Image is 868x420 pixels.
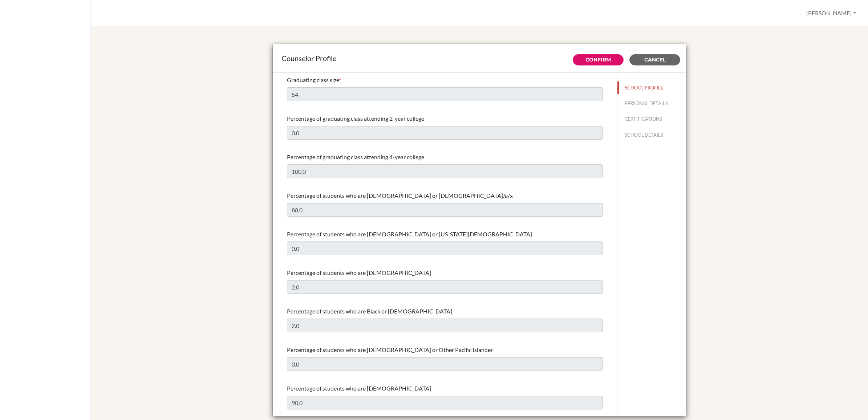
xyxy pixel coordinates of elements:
button: CERTIFICATIONS [617,113,686,125]
button: SCHOOL PROFILE [617,81,686,94]
span: Percentage of students who are [DEMOGRAPHIC_DATA] [287,385,431,392]
span: Percentage of students who are [DEMOGRAPHIC_DATA] [287,269,431,276]
span: Percentage of students who are [DEMOGRAPHIC_DATA] or [US_STATE][DEMOGRAPHIC_DATA] [287,231,532,237]
button: SCHOOL DETAILS [617,129,686,141]
span: Percentage of graduating class attending 2-year college [287,115,424,122]
span: Percentage of students who are [DEMOGRAPHIC_DATA] or [DEMOGRAPHIC_DATA]/a/x [287,192,513,199]
button: [PERSON_NAME] [803,6,859,20]
span: Percentage of graduating class attending 4-year college [287,153,424,160]
span: Percentage of students who are [DEMOGRAPHIC_DATA] or Other Pacific Islander [287,346,493,353]
button: PERSONAL DETAILS [617,97,686,110]
div: Counselor Profile [281,53,677,64]
span: Percentage of students who are Black or [DEMOGRAPHIC_DATA] [287,308,452,315]
span: Graduating class size [287,76,339,83]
